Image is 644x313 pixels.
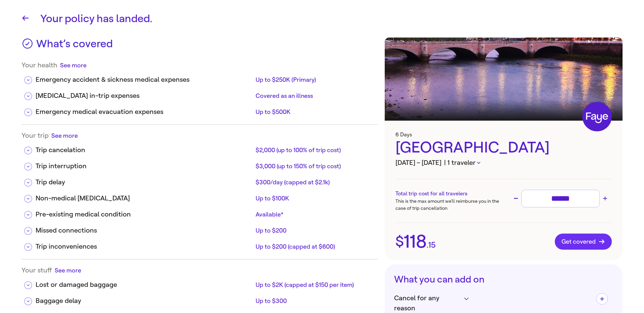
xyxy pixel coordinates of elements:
div: Available* [256,210,373,218]
div: Up to $100K [256,194,373,202]
button: Get covered [555,234,612,250]
div: Up to $250K (Primary) [256,76,373,84]
div: Baggage delayUp to $300 [21,291,378,307]
span: $ [395,235,404,249]
div: Covered as an illness [256,92,373,100]
div: Pre-existing medical condition [36,209,253,220]
div: Lost or damaged baggageUp to $2K (capped at $150 per item) [21,274,378,291]
div: $2,000 (up to 100% of trip cost) [256,146,373,154]
span: 15 [428,241,436,249]
div: Trip cancelation [36,145,253,155]
div: Emergency accident & sickness medical expensesUp to $250K (Primary) [21,69,378,85]
div: Your health [21,61,378,69]
h3: What’s covered [36,38,113,54]
div: Non-medical [MEDICAL_DATA] [36,193,253,203]
div: Pre-existing medical conditionAvailable* [21,204,378,220]
div: Emergency medical evacuation expensesUp to $500K [21,102,378,118]
div: Missed connections [36,226,253,236]
div: Your trip [21,131,378,140]
div: Trip interruption$3,000 (up to 150% of trip cost) [21,156,378,172]
h3: Total trip cost for all travelers [395,190,503,198]
div: Up to $2K (capped at $150 per item) [256,281,373,289]
h3: [DATE] – [DATE] [395,158,612,168]
button: Add [596,293,608,305]
button: See more [60,61,87,69]
div: Up to $200 [256,227,373,235]
div: Lost or damaged baggage [36,280,253,290]
div: Missed connectionsUp to $200 [21,220,378,236]
h1: Your policy has landed. [40,11,623,27]
div: Trip cancelation$2,000 (up to 100% of trip cost) [21,140,378,156]
input: Trip cost [524,193,597,204]
div: Baggage delay [36,296,253,306]
div: Emergency medical evacuation expenses [36,107,253,117]
div: $300/day (capped at $2.1k) [256,178,373,186]
div: $3,000 (up to 150% of trip cost) [256,162,373,170]
div: Up to $200 (capped at $600) [256,243,373,251]
div: Non-medical [MEDICAL_DATA]Up to $100K [21,188,378,204]
span: 118 [404,233,427,251]
div: [GEOGRAPHIC_DATA] [395,138,612,158]
div: Trip delay [36,177,253,187]
div: Trip inconveniencesUp to $200 (capped at $600) [21,236,378,252]
div: Trip delay$300/day (capped at $2.1k) [21,172,378,188]
span: . [427,241,428,249]
button: See more [55,266,81,274]
span: Get covered [561,238,605,245]
div: [MEDICAL_DATA] in-trip expensesCovered as an illness [21,85,378,102]
p: This is the max amount we’ll reimburse you in the case of trip cancellation [395,198,503,212]
div: Your stuff [21,266,378,274]
div: Up to $300 [256,297,373,305]
button: | 1 traveler [444,158,480,168]
div: Trip inconveniences [36,242,253,252]
div: Trip interruption [36,161,253,171]
h3: What you can add on [394,274,613,285]
button: Increase trip cost [601,194,609,202]
div: Emergency accident & sickness medical expenses [36,75,253,85]
button: Decrease trip cost [512,194,520,202]
div: Up to $500K [256,108,373,116]
button: See more [51,131,78,140]
h3: 6 Days [395,131,612,138]
div: [MEDICAL_DATA] in-trip expenses [36,91,253,101]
